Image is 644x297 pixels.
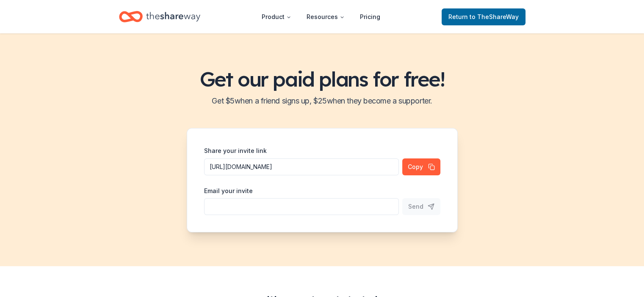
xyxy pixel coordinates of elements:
[204,187,253,195] label: Email your invite
[10,67,634,91] h1: Get our paid plans for free!
[10,94,634,108] h2: Get $ 5 when a friend signs up, $ 25 when they become a supporter.
[255,8,298,25] button: Product
[300,8,351,25] button: Resources
[470,13,519,20] span: to TheShareWay
[442,8,525,25] a: Returnto TheShareWay
[448,12,519,22] span: Return
[204,147,267,155] label: Share your invite link
[255,7,387,27] nav: Main
[119,7,200,27] a: Home
[353,8,387,25] a: Pricing
[402,158,440,175] button: Copy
